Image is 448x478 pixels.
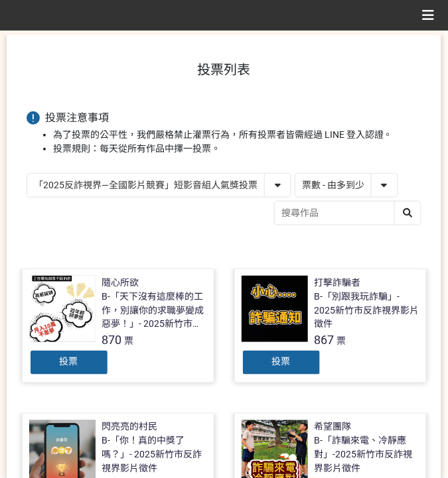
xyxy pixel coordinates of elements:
div: B-「你！真的中獎了嗎？」- 2025新竹市反詐視界影片徵件 [102,434,207,476]
span: 票 [337,336,346,347]
li: 投票規則：每天從所有作品中擇一投票。 [53,142,421,156]
span: 票 [125,336,134,347]
span: 投票 [60,357,78,367]
div: 希望團隊 [315,420,352,434]
span: 867 [315,333,335,347]
div: B-「詐騙來電、冷靜應對」-2025新竹市反詐視界影片徵件 [315,434,419,476]
span: 投票 [272,357,291,367]
span: 870 [102,333,122,347]
div: 打擊詐騙者 [315,276,361,290]
li: 為了投票的公平性，我們嚴格禁止灌票行為，所有投票者皆需經過 LINE 登入認證。 [53,128,421,142]
div: B-「天下沒有這麼棒的工作，別讓你的求職夢變成惡夢！」- 2025新竹市反詐視界影片徵件 [102,290,207,331]
span: 投票注意事項 [45,111,109,124]
div: 閃亮亮的村民 [102,420,158,434]
h1: 投票列表 [27,62,421,78]
a: 打擊詐騙者B-「別跟我玩詐騙」- 2025新竹市反詐視界影片徵件867票投票 [234,269,427,383]
input: 搜尋作品 [275,202,421,225]
div: B-「別跟我玩詐騙」- 2025新竹市反詐視界影片徵件 [315,290,419,331]
a: 隨心所欲B-「天下沒有這麼棒的工作，別讓你的求職夢變成惡夢！」- 2025新竹市反詐視界影片徵件870票投票 [22,269,214,383]
div: 隨心所欲 [102,276,139,290]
